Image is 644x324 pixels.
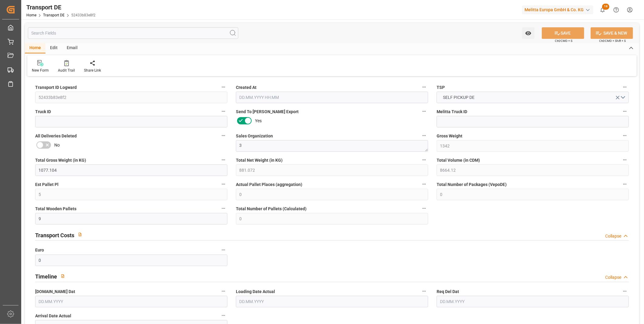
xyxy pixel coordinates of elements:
a: Transport DE [43,13,65,17]
button: Actual Pallet Places (aggregation) [420,180,428,188]
button: SAVE [542,27,584,39]
div: Collapse [605,233,621,239]
button: Loading Date Actual [420,287,428,295]
span: Req Del Dat [437,289,459,295]
button: View description [57,270,69,282]
div: Edit [45,43,62,53]
button: Arrival Date Actual [220,312,227,319]
button: Total Number of Pallets (Calculated) [420,204,428,212]
div: Email [62,43,82,53]
button: open menu [522,27,535,39]
input: DD.MM.YYYY HH:MM [236,92,428,103]
button: open menu [437,92,629,103]
div: Melitta Europa GmbH & Co. KG [522,5,593,14]
span: Sales Organization [236,133,273,139]
span: Ctrl/CMD + Shift + S [599,39,626,43]
span: Send To [PERSON_NAME] Export [236,109,299,115]
button: View description [74,229,86,240]
button: Total Number of Packages (VepoDE) [621,180,629,188]
button: show 18 new notifications [596,3,609,17]
button: TSP [621,83,629,91]
button: Req Del Dat [621,287,629,295]
span: Total Net Weight (in KG) [236,157,283,164]
span: Transport ID Logward [35,84,77,91]
a: Home [26,13,36,17]
button: Help Center [609,3,623,17]
span: Total Gross Weight (in KG) [35,157,86,164]
span: Euro [35,247,44,253]
span: Created At [236,84,257,91]
button: All Deliveries Deleted [220,132,227,140]
button: Truck ID [220,107,227,115]
span: Gross Weight [437,133,462,139]
div: Share Link [84,68,101,73]
span: 18 [602,4,609,10]
div: New Form [32,68,49,73]
button: Total Volume (in CDM) [621,156,629,164]
button: Total Gross Weight (in KG) [220,156,227,164]
span: Loading Date Actual [236,289,275,295]
button: Sales Organization [420,132,428,140]
textarea: 3 [236,140,428,152]
button: Est Pallet Pl [220,180,227,188]
span: SELF PICKUP DE [440,94,478,101]
button: Melitta Europa GmbH & Co. KG [522,4,596,15]
button: [DOMAIN_NAME] Dat [220,287,227,295]
input: DD.MM.YYYY [35,296,227,307]
span: Yes [255,118,262,124]
button: Melitta Truck ID [621,107,629,115]
h2: Transport Costs [35,231,74,239]
span: [DOMAIN_NAME] Dat [35,289,75,295]
button: SAVE & NEW [591,27,633,39]
span: Ctrl/CMD + S [555,39,572,43]
span: Total Volume (in CDM) [437,157,480,164]
h2: Timeline [35,272,57,281]
input: Search Fields [28,27,238,39]
span: Est Pallet Pl [35,181,59,188]
span: Truck ID [35,109,51,115]
button: Created At [420,83,428,91]
input: DD.MM.YYYY [236,296,428,307]
span: Total Number of Pallets (Calculated) [236,206,307,212]
button: Total Net Weight (in KG) [420,156,428,164]
div: Audit Trail [58,68,75,73]
button: Transport ID Logward [220,83,227,91]
input: DD.MM.YYYY [437,296,629,307]
span: All Deliveries Deleted [35,133,77,139]
button: Gross Weight [621,132,629,140]
span: Actual Pallet Places (aggregation) [236,181,302,188]
button: Send To [PERSON_NAME] Export [420,107,428,115]
span: TSP [437,84,445,91]
span: No [54,142,60,148]
span: Total Wooden Pallets [35,206,76,212]
div: Collapse [605,274,621,281]
div: Home [25,43,45,53]
span: Arrival Date Actual [35,313,71,319]
span: Melitta Truck ID [437,109,467,115]
div: Transport DE [26,3,96,12]
span: Total Number of Packages (VepoDE) [437,181,507,188]
button: Total Wooden Pallets [220,204,227,212]
button: Euro [220,246,227,254]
